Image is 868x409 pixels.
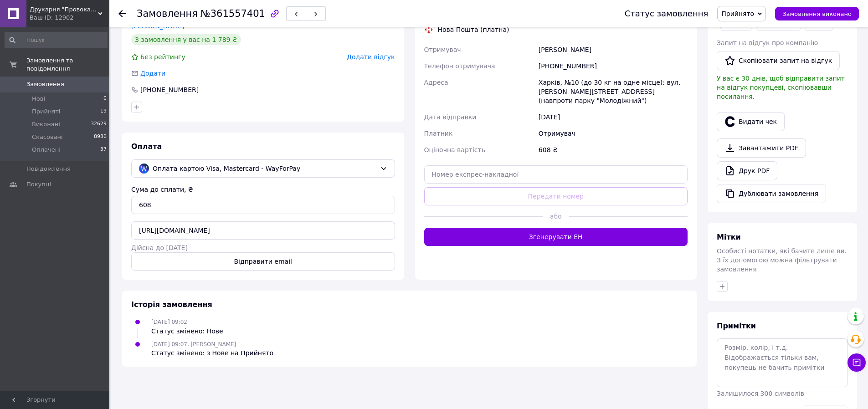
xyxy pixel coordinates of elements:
[5,32,108,48] input: Пошук
[131,252,395,271] button: Відправити email
[131,186,193,193] label: Сума до сплати, ₴
[424,62,495,70] span: Телефон отримувача
[436,25,512,34] div: Нова Пошта (платна)
[26,165,71,173] span: Повідомлення
[151,327,223,336] div: Статус змінено: Нове
[537,125,689,142] div: Отримувач
[537,41,689,58] div: [PERSON_NAME]
[717,184,826,203] button: Дублювати замовлення
[347,53,395,61] span: Додати відгук
[103,95,107,103] span: 0
[100,107,107,116] span: 19
[30,14,109,22] div: Ваш ID: 12902
[424,79,448,86] span: Адреса
[717,247,847,273] span: Особисті нотатки, які бачите лише ви. З їх допомогою можна фільтрувати замовлення
[717,112,785,131] button: Видати чек
[717,390,804,397] span: Залишилося 300 символів
[131,142,162,151] span: Оплата
[32,107,60,116] span: Прийняті
[424,130,453,137] span: Платник
[151,319,187,325] span: [DATE] 09:02
[847,353,866,372] button: Чат з покупцем
[26,56,109,73] span: Замовлення та повідомлення
[537,142,689,158] div: 608 ₴
[537,58,689,74] div: [PHONE_NUMBER]
[717,322,756,330] span: Примітки
[32,120,60,128] span: Виконані
[131,22,184,30] a: [PERSON_NAME]
[625,9,709,18] div: Статус замовлення
[782,10,852,17] span: Замовлення виконано
[26,180,51,189] span: Покупці
[131,34,241,45] div: 3 замовлення у вас на 1 789 ₴
[139,85,200,94] div: [PHONE_NUMBER]
[140,53,185,61] span: Без рейтингу
[200,8,265,19] span: №361557401
[26,80,64,88] span: Замовлення
[775,7,859,20] button: Замовлення виконано
[140,70,165,77] span: Додати
[717,233,741,241] span: Мітки
[537,74,689,109] div: Харків, №10 (до 30 кг на одне місце): вул. [PERSON_NAME][STREET_ADDRESS] (навпроти парку "Молодіж...
[32,133,63,141] span: Скасовані
[721,10,754,17] span: Прийнято
[153,164,376,174] span: Оплата картою Visa, Mastercard - WayForPay
[91,120,107,128] span: 32629
[424,46,461,53] span: Отримувач
[717,51,840,70] button: Скопіювати запит на відгук
[424,165,688,184] input: Номер експрес-накладної
[717,39,818,46] span: Запит на відгук про компанію
[32,95,45,103] span: Нові
[424,113,477,121] span: Дата відправки
[424,146,485,153] span: Оціночна вартість
[131,300,212,309] span: Історія замовлення
[424,228,688,246] button: Згенерувати ЕН
[543,212,569,221] span: або
[94,133,107,141] span: 8980
[537,109,689,125] div: [DATE]
[151,348,273,358] div: Статус змінено: з Нове на Прийнято
[151,341,236,348] span: [DATE] 09:07, [PERSON_NAME]
[30,5,98,14] span: Друкарня "Провокація" - бірки, наліпки, листівки, пакети з вашим логотипом
[717,161,777,180] a: Друк PDF
[100,146,107,154] span: 37
[32,146,61,154] span: Оплачені
[118,9,126,18] div: Повернутися назад
[137,8,198,19] span: Замовлення
[717,75,845,100] span: У вас є 30 днів, щоб відправити запит на відгук покупцеві, скопіювавши посилання.
[131,244,188,251] span: Дійсна до [DATE]
[717,138,806,158] a: Завантажити PDF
